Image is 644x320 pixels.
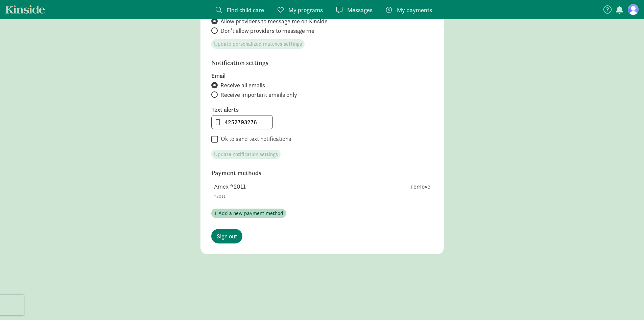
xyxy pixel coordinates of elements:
[211,150,281,159] button: Update notification settings
[220,91,297,99] span: Receive important emails only
[211,60,397,66] h6: Notification settings
[5,5,45,14] a: Kinside
[214,150,278,158] span: Update notification settings
[211,209,286,218] button: + Add a new payment method
[214,209,283,217] span: + Add a new payment method
[220,17,328,25] span: Allow providers to message me on Kinside
[347,5,373,15] span: Messages
[288,5,323,15] span: My programs
[211,72,433,80] label: Email
[212,115,272,129] input: 555-555-5555
[211,39,305,49] button: Update personalized matches settings
[218,135,291,143] label: Ok to send text notifications
[211,229,242,243] a: Sign out
[226,5,264,15] span: Find child care
[220,27,314,35] span: Don't allow providers to message me
[214,40,302,48] span: Update personalized matches settings
[397,5,432,15] span: My payments
[220,81,265,89] span: Receive all emails
[211,179,399,203] td: Amex *2011
[211,170,397,176] h6: Payment methods
[211,106,433,114] label: Text alerts
[217,232,237,241] span: Sign out
[214,193,225,199] span: *2011
[411,182,430,191] button: remove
